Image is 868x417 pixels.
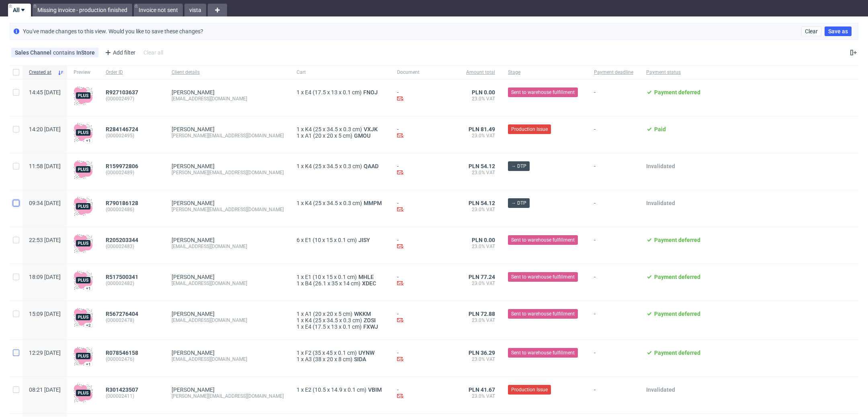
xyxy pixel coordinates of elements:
span: 1 [297,317,300,323]
span: E4 (17.5 x 13 x 0.1 cm) [305,323,362,330]
div: +1 [86,362,91,366]
span: 1 [297,163,300,169]
div: x [297,386,384,393]
div: x [297,237,384,243]
span: PLN 81.49 [469,126,495,132]
span: Payment deferred [654,350,700,356]
span: (000002482) [106,280,159,287]
a: R078546158 [106,350,140,356]
span: 23.0% VAT [465,280,495,287]
div: x [297,126,384,132]
span: R078546158 [106,350,138,356]
span: Save as [828,28,848,34]
span: PLN 54.12 [469,163,495,169]
div: x [297,280,384,287]
span: (000002497) [106,96,159,102]
span: PLN 72.88 [469,311,495,317]
span: 23.0% VAT [465,206,495,213]
a: VBIM [366,386,383,393]
span: Cart [297,69,384,76]
span: 14:45 [DATE] [29,89,61,96]
div: InStore [76,49,95,56]
span: GMOU [352,132,372,139]
img: plus-icon.676465ae8f3a83198b3f.png [74,86,93,105]
a: [PERSON_NAME] [172,386,215,393]
span: PLN 54.12 [469,200,495,206]
div: x [297,323,384,330]
div: [EMAIL_ADDRESS][DOMAIN_NAME] [172,243,284,250]
span: 23.0% VAT [465,96,495,102]
button: Save as [825,26,852,36]
span: → DTP [511,199,526,207]
a: MMPM [362,200,383,206]
a: QAAD [362,163,380,169]
span: E2 (10.5 x 14.9 x 0.1 cm) [305,386,366,393]
span: UYNW [357,350,376,356]
span: 1 [297,280,300,287]
span: Paid [654,126,666,132]
div: [PERSON_NAME][EMAIL_ADDRESS][DOMAIN_NAME] [172,393,284,399]
a: [PERSON_NAME] [172,274,215,280]
div: - [397,163,452,177]
span: FNOJ [362,89,379,96]
span: → DTP [511,163,526,170]
div: x [297,89,384,96]
img: plus-icon.676465ae8f3a83198b3f.png [74,123,93,142]
span: 1 [297,356,300,362]
span: - [594,237,633,254]
span: Clear [805,28,818,34]
span: R159972806 [106,163,138,169]
span: Stage [508,69,581,76]
span: 1 [297,350,300,356]
span: 1 [297,386,300,393]
div: x [297,311,384,317]
span: PLN 77.24 [469,274,495,280]
a: [PERSON_NAME] [172,89,215,96]
span: A1 (20 x 20 x 5 cm) [305,311,352,317]
span: 23.0% VAT [465,393,495,399]
a: R567276404 [106,311,140,317]
span: 1 [297,132,300,139]
a: [PERSON_NAME] [172,126,215,132]
span: E1 (10 x 15 x 0.1 cm) [305,237,357,243]
span: Sales Channel [15,49,53,56]
div: [EMAIL_ADDRESS][DOMAIN_NAME] [172,317,284,323]
span: 1 [297,323,300,330]
img: plus-icon.676465ae8f3a83198b3f.png [74,234,93,253]
span: 23.0% VAT [465,132,495,139]
a: SIDA [352,356,368,362]
span: - [594,126,633,143]
span: (000002486) [106,206,159,213]
span: - [594,386,633,404]
span: 1 [297,311,300,317]
span: Preview [74,69,93,76]
img: plus-icon.676465ae8f3a83198b3f.png [74,160,93,179]
a: [PERSON_NAME] [172,163,215,169]
span: R205203344 [106,237,138,243]
a: [PERSON_NAME] [172,237,215,243]
img: plus-icon.676465ae8f3a83198b3f.png [74,271,93,290]
span: K4 (25 x 34.5 x 0.3 cm) [305,126,362,132]
span: - [594,311,633,330]
span: (000002489) [106,169,159,176]
a: JISY [357,237,372,243]
span: R517500341 [106,274,138,280]
div: x [297,132,384,139]
div: x [297,200,384,206]
span: (000002478) [106,317,159,323]
span: FXWJ [362,323,380,330]
span: - [594,89,633,106]
span: A3 (38 x 20 x 8 cm) [305,356,352,362]
span: 12:29 [DATE] [29,350,61,356]
img: plus-icon.676465ae8f3a83198b3f.png [74,197,93,216]
span: 23.0% VAT [465,317,495,323]
div: [PERSON_NAME][EMAIL_ADDRESS][DOMAIN_NAME] [172,132,284,139]
div: +2 [86,323,91,327]
span: (000002483) [106,243,159,250]
span: R567276404 [106,311,138,317]
a: [PERSON_NAME] [172,200,215,206]
a: VXJK [362,126,379,132]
